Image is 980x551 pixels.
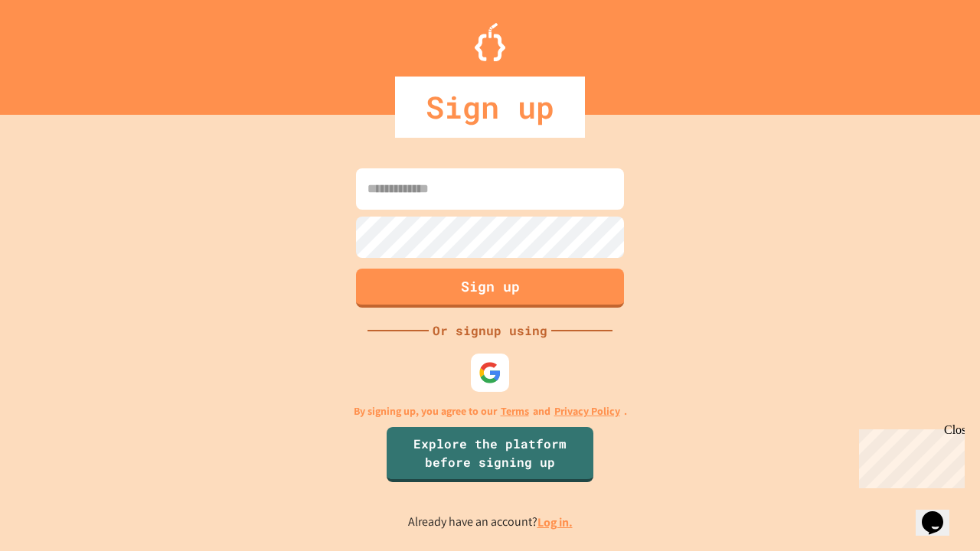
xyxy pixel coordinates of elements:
[916,490,965,536] iframe: chat widget
[429,321,551,340] div: Or signup using
[408,513,573,532] p: Already have an account?
[853,423,965,488] iframe: chat widget
[395,77,585,138] div: Sign up
[356,269,624,308] button: Sign up
[537,514,573,530] a: Log in.
[354,403,627,419] p: By signing up, you agree to our and .
[554,403,620,419] a: Privacy Policy
[6,6,106,97] div: Chat with us now!Close
[501,403,529,419] a: Terms
[387,427,593,482] a: Explore the platform before signing up
[475,23,505,61] img: Logo.svg
[479,361,501,384] img: google-icon.svg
